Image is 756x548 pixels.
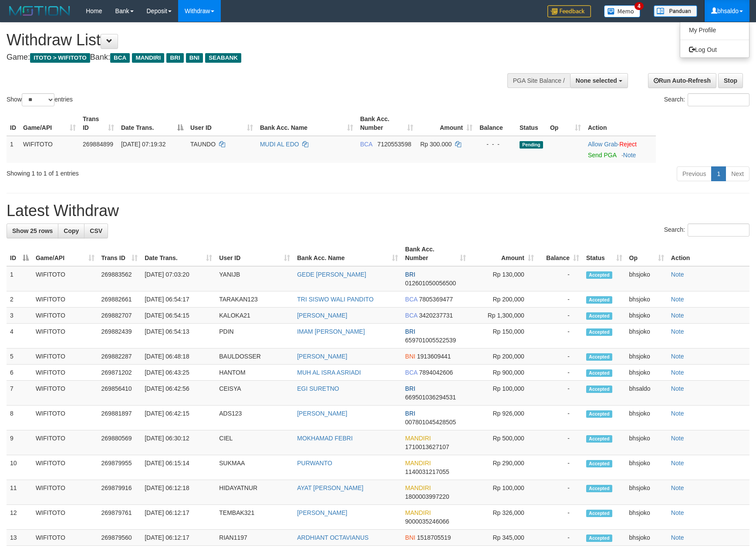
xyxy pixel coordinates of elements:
span: MANDIRI [405,484,431,491]
td: [DATE] 06:54:13 [141,324,216,348]
label: Search: [664,223,749,237]
td: CIEL [216,430,294,455]
th: ID [7,111,20,136]
td: RIAN1197 [216,530,294,546]
span: Copy 1518705519 to clipboard [417,534,451,541]
td: 269880569 [98,430,142,455]
a: Note [671,509,684,516]
span: · [588,141,619,148]
td: WIFITOTO [32,324,98,348]
h1: Withdraw List [7,31,495,49]
td: Rp 150,000 [469,324,537,348]
th: Op: activate to sort column ascending [547,111,584,136]
span: Accepted [586,328,612,336]
span: BRI [166,53,183,63]
td: bhsjoko [626,530,668,546]
td: TARAKAN123 [216,291,294,308]
td: - [537,406,583,430]
th: Game/API: activate to sort column ascending [20,111,79,136]
td: [DATE] 06:42:15 [141,406,216,430]
span: Accepted [586,435,612,443]
td: Rp 900,000 [469,365,537,381]
span: Copy 9000035246066 to clipboard [405,518,449,525]
td: · [584,136,656,163]
th: Balance: activate to sort column ascending [537,241,583,266]
span: Copy 7805369477 to clipboard [419,296,453,303]
td: WIFITOTO [32,365,98,381]
td: 11 [7,480,32,505]
span: MANDIRI [405,509,431,516]
a: Note [671,369,684,376]
span: BCA [360,141,372,148]
a: Note [671,328,684,335]
td: bhsaldo [626,381,668,406]
td: [DATE] 06:54:17 [141,291,216,308]
a: Note [671,296,684,303]
input: Search: [688,93,749,106]
a: [PERSON_NAME] [297,509,347,516]
a: Note [671,435,684,442]
td: bhsjoko [626,291,668,308]
span: MANDIRI [405,460,431,467]
a: [PERSON_NAME] [297,353,347,360]
a: PURWANTO [297,460,332,467]
td: KALOKA21 [216,308,294,324]
th: Amount: activate to sort column ascending [417,111,476,136]
td: [DATE] 06:43:25 [141,365,216,381]
td: [DATE] 06:30:12 [141,430,216,455]
th: Status: activate to sort column ascending [583,241,626,266]
td: WIFITOTO [32,381,98,406]
a: AYAT [PERSON_NAME] [297,484,363,491]
a: Copy [58,223,84,238]
span: Accepted [586,312,612,320]
th: Amount: activate to sort column ascending [469,241,537,266]
td: WIFITOTO [32,308,98,324]
span: Accepted [586,353,612,361]
td: - [537,430,583,455]
a: [PERSON_NAME] [297,312,347,319]
td: - [537,291,583,308]
td: 269882661 [98,291,142,308]
td: [DATE] 06:48:18 [141,348,216,365]
span: TAUNDO [190,141,216,148]
td: Rp 200,000 [469,291,537,308]
span: BCA [405,312,417,319]
span: Copy 1140031217055 to clipboard [405,468,449,475]
td: WIFITOTO [20,136,79,163]
th: Trans ID: activate to sort column ascending [98,241,142,266]
td: 7 [7,381,32,406]
td: Rp 100,000 [469,480,537,505]
td: [DATE] 06:42:56 [141,381,216,406]
span: Accepted [586,386,612,393]
td: - [537,348,583,365]
span: Pending [520,141,543,149]
button: None selected [570,73,628,88]
td: WIFITOTO [32,530,98,546]
img: Feedback.jpg [547,5,591,17]
td: Rp 100,000 [469,381,537,406]
img: Button%20Memo.svg [604,5,641,17]
td: WIFITOTO [32,406,98,430]
span: BRI [405,410,415,417]
span: Copy 7120553598 to clipboard [378,141,412,148]
td: 269879761 [98,505,142,530]
span: SEABANK [205,53,241,63]
a: Reject [619,141,637,148]
a: Show 25 rows [7,223,58,238]
td: PDIN [216,324,294,348]
td: - [537,505,583,530]
span: Accepted [586,271,612,279]
span: BNI [405,534,415,541]
td: [DATE] 06:12:18 [141,480,216,505]
span: Copy 659701005522539 to clipboard [405,337,456,344]
h4: Game: Bank: [7,53,495,62]
a: GEDE [PERSON_NAME] [297,271,366,278]
a: My Profile [680,24,749,36]
td: 269879955 [98,455,142,480]
td: Rp 326,000 [469,505,537,530]
td: 4 [7,324,32,348]
span: Copy [64,227,79,234]
span: Copy 1710013627107 to clipboard [405,443,449,450]
td: [DATE] 06:54:15 [141,308,216,324]
td: 269879916 [98,480,142,505]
